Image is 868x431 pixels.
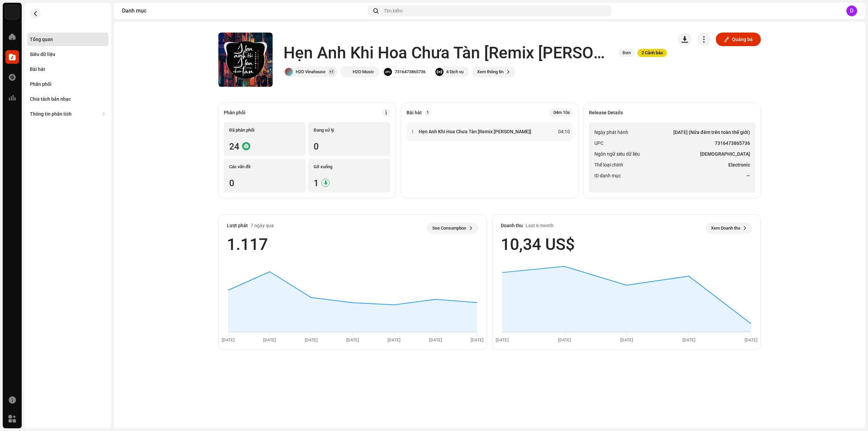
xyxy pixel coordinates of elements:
[395,69,426,75] div: 7316473865736
[446,69,463,75] div: 4 Dịch vụ
[229,128,300,133] div: Đã phân phối
[425,110,431,116] p-badge: 1
[496,338,509,342] text: [DATE]
[594,172,621,180] span: ID danh mục
[30,111,72,117] div: Thông tin phân tích
[715,139,750,147] strong: 7316473865736
[30,81,52,87] div: Phân phối
[555,128,570,136] div: 04:10
[263,338,276,342] text: [DATE]
[227,223,248,228] div: Lượt phát
[419,129,531,134] strong: Hẹn Anh Khi Hoa Chưa Tàn [Remix [PERSON_NAME]]
[711,221,740,235] span: Xem Doanh thu
[472,66,516,77] button: Xem thông tin
[27,92,108,106] re-m-nav-item: Chia tách bản nhạc
[122,8,365,14] div: Danh mục
[432,221,466,235] span: See Consumption
[549,109,573,117] div: 04m 10s
[27,62,108,76] re-m-nav-item: Bài hát
[477,65,504,79] span: Xem thông tin
[314,164,384,170] div: Gỡ xuống
[388,338,400,342] text: [DATE]
[27,47,108,61] re-m-nav-item: Siêu dữ liệu
[594,150,640,158] span: Ngôn ngữ siêu dữ liệu
[407,110,422,115] strong: Bài hát
[620,338,633,342] text: [DATE]
[27,107,108,121] re-m-nav-dropdown: Thông tin phân tích
[558,338,571,342] text: [DATE]
[673,128,750,136] strong: [DATE] (Nửa đêm trên toàn thế giới)
[30,66,45,72] div: Bài hát
[637,49,667,57] span: 2 Cảnh báo
[429,338,442,342] text: [DATE]
[594,128,628,136] span: Ngày phát hành
[728,161,750,169] strong: Electronic
[251,223,274,228] div: 7 ngày qua
[353,69,374,75] div: H2O Music
[745,338,757,342] text: [DATE]
[594,161,623,169] span: Thể loại chính
[229,164,300,170] div: Các vấn đề
[746,172,750,180] strong: —
[30,96,71,102] div: Chia tách bản nhạc
[30,52,55,57] div: Siêu dữ liệu
[314,128,384,133] div: Đang xử lý
[589,110,623,115] strong: Release Details
[305,338,318,342] text: [DATE]
[346,338,359,342] text: [DATE]
[501,223,523,228] div: Doanh thu
[5,5,19,19] img: 76e35660-c1c7-4f61-ac9e-76e2af66a330
[732,33,753,46] span: Quảng bá
[700,150,750,158] strong: [DEMOGRAPHIC_DATA]
[618,49,635,57] span: Đơn
[427,223,478,234] button: See Consumption
[706,223,752,234] button: Xem Doanh thu
[224,110,245,115] div: Phân phối
[222,338,235,342] text: [DATE]
[342,68,350,76] img: a834c0fb-3ae9-4835-8742-59653d2068bd
[846,5,857,16] div: D
[716,33,761,46] button: Quảng bá
[283,42,613,64] h1: Hẹn Anh Khi Hoa Chưa Tàn [Remix [PERSON_NAME]]
[30,37,53,42] div: Tổng quan
[296,69,325,75] div: H2O Vinahouse
[384,8,402,14] span: Tìm kiếm
[471,338,484,342] text: [DATE]
[27,33,108,46] re-m-nav-item: Tổng quan
[328,68,335,75] div: +1
[526,223,554,228] div: Last 6 month
[27,77,108,91] re-m-nav-item: Phân phối
[594,139,604,147] span: UPC
[683,338,695,342] text: [DATE]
